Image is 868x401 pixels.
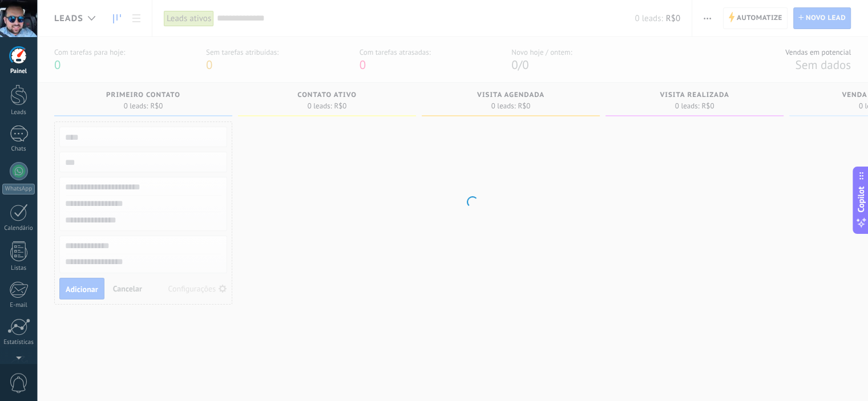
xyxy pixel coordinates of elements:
[2,339,35,346] div: Estatísticas
[2,184,35,195] div: WhatsApp
[855,186,867,212] span: Copilot
[2,225,35,232] div: Calendário
[2,68,35,75] div: Painel
[2,265,35,272] div: Listas
[2,109,35,116] div: Leads
[2,302,35,309] div: E-mail
[2,145,35,153] div: Chats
